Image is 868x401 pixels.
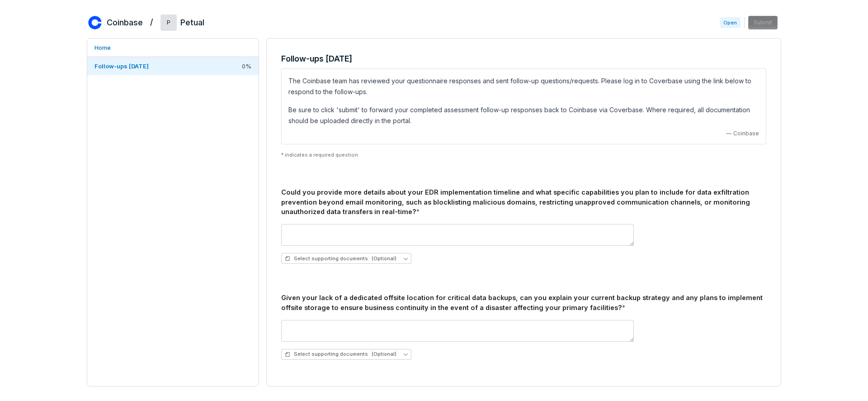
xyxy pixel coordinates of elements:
span: (Optional) [372,351,396,358]
p: Be sure to click 'submit' to forward your completed assessment follow-up responses back to Coinba... [288,105,759,126]
span: Follow-ups [DATE] [94,62,149,70]
h2: Coinbase [107,17,143,29]
p: The Coinbase team has reviewed your questionnaire responses and sent follow-up questions/requests... [288,76,759,97]
span: Open [720,17,741,28]
span: Select supporting documents [285,255,396,262]
div: Given your lack of a dedicated offsite location for critical data backups, can you explain your c... [281,293,766,313]
span: Coinbase [733,130,759,137]
h2: Petual [180,17,204,29]
h2: / [150,14,153,28]
span: 0 % [242,62,251,70]
span: Select supporting documents [285,351,396,358]
div: Could you provide more details about your EDR implementation timeline and what specific capabilit... [281,187,766,217]
h3: Follow-ups [DATE] [281,53,766,65]
span: — [726,130,731,137]
a: Home [87,38,259,57]
span: (Optional) [372,255,396,262]
a: Follow-ups [DATE]0% [87,57,259,75]
p: * indicates a required question [281,152,766,158]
